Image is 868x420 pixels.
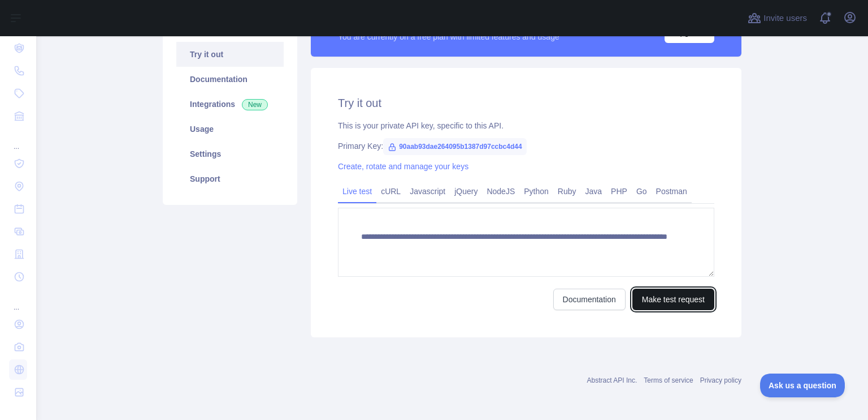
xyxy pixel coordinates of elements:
[652,182,692,200] a: Postman
[338,31,559,42] div: You are currently on a free plan with limited features and usage
[376,182,405,200] a: cURL
[632,182,652,200] a: Go
[644,376,693,384] a: Terms of service
[763,12,807,25] span: Invite users
[553,182,581,200] a: Ruby
[700,376,741,384] a: Privacy policy
[632,289,714,310] button: Make test request
[581,182,607,200] a: Java
[242,99,268,110] span: New
[338,162,468,171] a: Create, rotate and manage your keys
[760,374,845,397] iframe: Toggle Customer Support
[405,182,450,200] a: Javascript
[745,9,809,27] button: Invite users
[383,138,527,155] span: 90aab93dae264095b1387d97ccbc4d44
[176,166,284,191] a: Support
[587,376,637,384] a: Abstract API Inc.
[9,128,27,151] div: ...
[176,42,284,67] a: Try it out
[338,140,714,152] div: Primary Key:
[176,67,284,92] a: Documentation
[482,182,519,200] a: NodeJS
[338,95,714,111] h2: Try it out
[338,120,714,131] div: This is your private API key, specific to this API.
[176,117,284,142] a: Usage
[176,92,284,117] a: Integrations New
[450,182,482,200] a: jQuery
[338,182,376,200] a: Live test
[606,182,632,200] a: PHP
[519,182,553,200] a: Python
[553,289,626,310] a: Documentation
[176,142,284,166] a: Settings
[9,289,27,312] div: ...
